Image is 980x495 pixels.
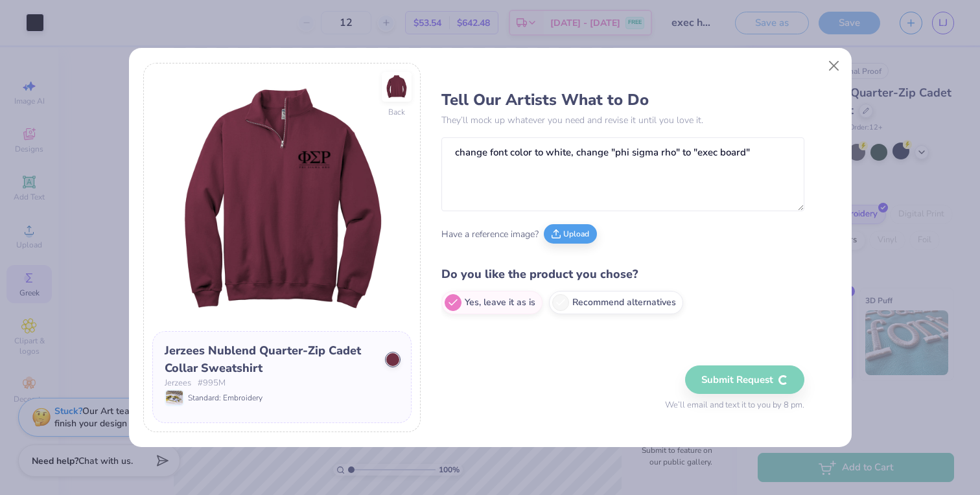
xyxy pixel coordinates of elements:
h3: Tell Our Artists What to Do [441,90,804,109]
button: Upload [544,224,597,244]
span: Have a reference image? [441,227,539,241]
span: We’ll email and text it to you by 8 pm. [665,399,804,412]
div: Back [388,106,405,118]
textarea: change font color to white, change "phi sigma rho" to "exec board" [441,137,804,211]
span: # 995M [198,377,226,390]
label: Yes, leave it as is [441,291,542,314]
img: Standard: Embroidery [166,391,183,405]
span: Standard: Embroidery [188,392,262,404]
label: Recommend alternatives [549,291,683,314]
span: Jerzees [165,377,191,390]
button: Close [821,54,846,78]
div: Jerzees Nublend Quarter-Zip Cadet Collar Sweatshirt [165,342,376,377]
img: Front [152,72,412,331]
p: They’ll mock up whatever you need and revise it until you love it. [441,113,804,127]
h4: Do you like the product you chose? [441,265,804,284]
img: Back [384,74,410,100]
